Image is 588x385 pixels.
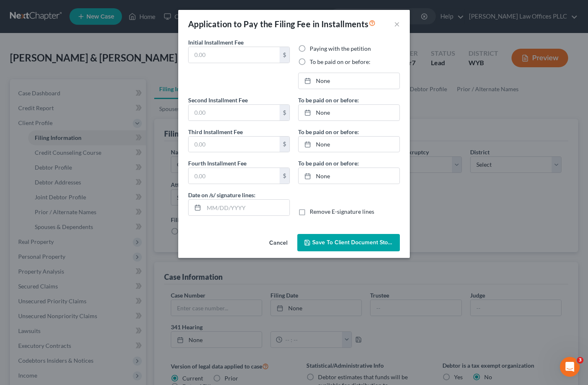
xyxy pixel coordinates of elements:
button: Save to Client Document Storage [297,234,400,251]
label: Second Installment Fee [188,96,248,104]
label: To be paid on or before: [298,96,359,104]
input: 0.00 [189,168,280,184]
label: Date on /s/ signature lines: [188,191,256,199]
a: None [299,105,399,120]
iframe: Intercom live chat [560,357,580,377]
label: Paying with the petition [310,45,371,53]
button: Cancel [263,235,294,251]
div: $ [280,105,289,120]
input: 0.00 [189,137,280,152]
label: To be paid on or before: [298,128,359,136]
label: Fourth Installment Fee [188,159,246,168]
div: $ [280,137,289,152]
span: Save to Client Document Storage [312,239,400,246]
span: 3 [577,357,583,364]
label: Third Installment Fee [188,128,243,136]
label: To be paid on or before: [310,58,370,66]
div: $ [280,168,289,184]
label: Initial Installment Fee [188,38,244,47]
label: To be paid on or before: [298,159,359,168]
input: 0.00 [189,47,280,63]
a: None [299,137,399,152]
a: None [299,73,399,89]
input: MM/DD/YYYY [204,200,289,215]
label: Remove E-signature lines [310,208,374,216]
a: None [299,168,399,184]
button: × [394,19,400,29]
div: $ [280,47,289,63]
div: Application to Pay the Filing Fee in Installments [188,18,375,30]
input: 0.00 [189,105,280,120]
